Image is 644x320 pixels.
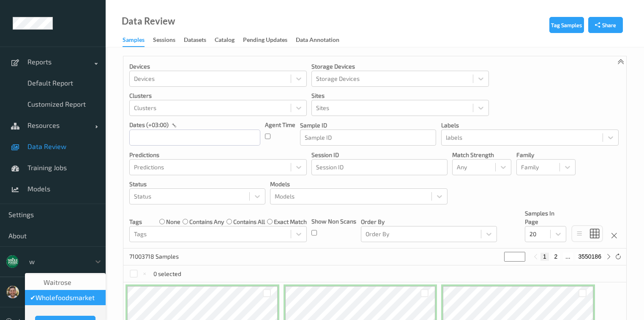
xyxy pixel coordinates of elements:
[516,151,576,159] p: Family
[122,17,175,25] div: Data Review
[243,34,296,46] a: Pending Updates
[123,36,145,47] div: Samples
[551,253,560,260] button: 2
[129,151,307,159] p: Predictions
[588,17,623,33] button: Share
[166,218,180,226] label: none
[129,121,169,129] p: dates (+03:00)
[265,121,295,129] p: Agent Time
[576,253,604,260] button: 3550186
[129,218,142,226] p: Tags
[153,34,184,46] a: Sessions
[296,34,348,46] a: Data Annotation
[215,36,235,46] div: Catalog
[270,180,448,188] p: Models
[361,218,497,226] p: Order By
[129,252,193,261] p: 71003718 Samples
[300,121,436,130] p: Sample ID
[215,34,243,46] a: Catalog
[274,218,307,226] label: exact match
[296,36,339,46] div: Data Annotation
[441,121,619,130] p: labels
[311,91,489,100] p: Sites
[129,180,265,188] p: Status
[452,151,511,159] p: Match Strength
[184,34,215,46] a: Datasets
[189,218,224,226] label: contains any
[311,151,448,159] p: Session ID
[153,270,181,278] p: 0 selected
[184,36,206,46] div: Datasets
[549,17,584,33] button: Tag Samples
[233,218,265,226] label: contains all
[311,62,489,71] p: Storage Devices
[563,253,573,260] button: ...
[243,36,287,46] div: Pending Updates
[129,91,307,100] p: Clusters
[525,209,566,226] p: Samples In Page
[123,34,153,47] a: Samples
[311,217,356,226] p: Show Non Scans
[153,36,175,46] div: Sessions
[540,253,549,260] button: 1
[129,62,307,71] p: Devices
